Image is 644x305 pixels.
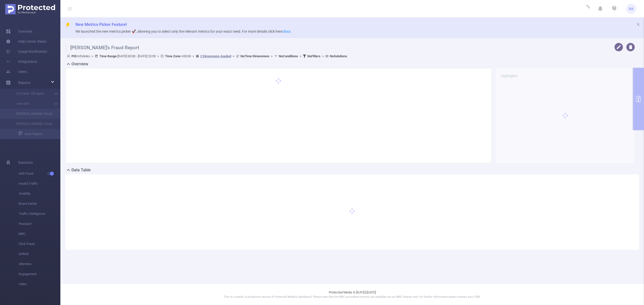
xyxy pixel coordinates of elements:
span: > [156,54,160,58]
span: Infolinks [DATE] 00:00 - [DATE] 23:59 +00:00 [67,54,347,58]
h2: Data Table [71,167,91,173]
h2: Overview [71,61,88,67]
span: Visibility [19,189,60,199]
span: MRC [19,229,60,239]
span: > [320,54,325,58]
span: Brand Safety [19,199,60,209]
span: New Metrics Picker Feature! [75,22,127,27]
img: Protected Media [5,4,55,14]
span: Solutions [18,158,33,168]
a: Reports [18,78,30,88]
b: No Conditions [279,54,298,58]
a: docs [283,29,291,33]
span: Engagement [19,269,60,279]
i: icon: close [636,23,640,26]
span: Anti-Fraud [19,169,60,179]
span: Video [19,279,60,289]
p: This is a stable, in production version of Protected Media's dashboard. Please note that the MRC ... [73,295,631,299]
span: Click Fraud [19,239,60,249]
b: No Solutions [330,54,347,58]
span: > [298,54,303,58]
a: Usage Notification [6,46,47,57]
span: > [269,54,274,58]
b: No Time Dimensions [240,54,269,58]
span: Reports [18,81,30,85]
a: Help Center (New) [6,36,47,46]
footer: Protected Media © [DATE]-[DATE] [60,284,644,305]
i: icon: loading [583,5,589,12]
a: Overview [6,26,32,36]
a: Users [6,67,27,77]
span: RA [629,4,633,14]
b: Time Zone: [165,54,181,58]
button: icon: close [636,22,640,27]
span: Attention [19,259,60,269]
u: 2 Dimensions Applied [200,54,231,58]
i: icon: user [67,55,71,58]
h1: [PERSON_NAME]'s Fraud Report [65,43,607,53]
span: We launched the new metrics picker 🚀, allowing you to select only the relevant metrics for your e... [75,29,291,33]
span: Traffic Intelligence [19,209,60,219]
span: > [90,54,95,58]
a: Integrations [6,57,37,67]
i: icon: thunderbolt [65,23,70,28]
b: Time Range: [99,54,117,58]
span: Passport [19,219,60,229]
span: Unified [19,249,60,259]
span: > [231,54,236,58]
b: No Filters [307,54,320,58]
span: Invalid Traffic [19,179,60,189]
b: PID: [71,54,77,58]
span: > [191,54,196,58]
